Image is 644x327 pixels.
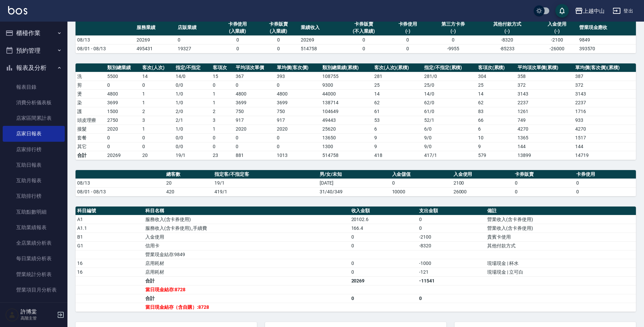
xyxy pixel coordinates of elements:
td: 1261 [516,107,574,116]
td: 其他付款方式 [486,241,636,250]
button: 預約管理 [3,42,65,59]
td: -9955 [428,44,478,53]
td: 4270 [516,125,574,133]
td: 0 [234,81,275,89]
td: 0 [350,233,418,241]
td: 20269 [106,151,141,160]
th: 單均價(客次價) [275,63,321,72]
td: 0 [350,241,418,250]
td: 52 / 1 [422,116,476,125]
p: 高階主管 [21,315,55,321]
img: Person [5,308,19,322]
td: 304 [476,72,516,81]
th: 店販業績 [176,20,217,36]
td: 燙 [76,89,106,98]
td: 750 [234,107,275,116]
td: 2100 [452,179,513,187]
td: 合計 [144,294,350,303]
th: 總客數 [165,170,213,179]
td: 881 [234,151,275,160]
a: 全店業績分析表 [3,235,65,251]
td: 19/1 [213,179,318,187]
td: 剪 [76,81,106,89]
td: 0 [141,81,174,89]
td: 營業現金結存:9849 [144,250,350,259]
td: 9 [373,142,422,151]
td: 護 [76,107,106,116]
td: 1716 [574,107,636,116]
th: 指定/不指定 [174,63,211,72]
th: 入金儲值 [390,170,452,179]
td: A1.1 [76,224,144,233]
td: 營業收入(含卡券使用) [486,224,636,233]
td: 2 / 1 [174,116,211,125]
th: 平均項次單價(累積) [516,63,574,72]
td: 417/1 [422,151,476,160]
td: 1013 [275,151,321,160]
th: 科目編號 [76,207,144,215]
td: 染 [76,98,106,107]
td: 14 / 0 [422,89,476,98]
td: 合計 [76,151,106,160]
td: 281 [373,72,422,81]
div: (-) [430,28,476,35]
td: 信用卡 [144,241,350,250]
td: 25 [476,81,516,89]
td: -121 [417,268,486,276]
td: 08/13 [76,35,135,44]
div: 卡券使用 [219,21,257,28]
div: (-) [480,28,535,35]
td: 3699 [275,98,321,107]
a: 互助月報表 [3,173,65,188]
th: 入金使用 [452,170,513,179]
td: 9 [373,133,422,142]
th: 單均價(客次價)(累積) [574,63,636,72]
button: 登出 [610,5,636,17]
td: 0 [575,179,636,187]
td: 2020 [106,125,141,133]
td: 0 [258,44,299,53]
td: 4270 [574,125,636,133]
td: 0 [258,35,299,44]
td: 108755 [321,72,372,81]
td: 16 [76,268,144,276]
td: 1 / 0 [174,89,211,98]
td: 4800 [275,89,321,98]
td: 2237 [516,98,574,107]
td: 25 / 0 [422,81,476,89]
td: 08/13 [76,179,165,187]
td: 3 [141,116,174,125]
button: 上越中山 [572,4,607,18]
td: -85233 [478,44,536,53]
td: 20269 [350,276,418,285]
td: 3699 [234,98,275,107]
td: 19327 [176,44,217,53]
td: 1 [141,125,174,133]
td: 服務收入(含卡券使用)_手續費 [144,224,350,233]
td: 洗 [76,72,106,81]
td: 14 [373,89,422,98]
td: 2 / 0 [174,107,211,116]
td: 166.4 [350,224,418,233]
div: (不入業績) [342,28,386,35]
td: 3699 [106,98,141,107]
th: 備註 [486,207,636,215]
td: 2020 [234,125,275,133]
a: 互助排行榜 [3,188,65,204]
td: 接髮 [76,125,106,133]
td: 387 [574,72,636,81]
td: 0 [340,44,387,53]
td: 0 [387,44,429,53]
td: 5500 [106,72,141,81]
th: 平均項次單價 [234,63,275,72]
td: 0 [350,294,418,303]
td: -2100 [417,233,486,241]
td: 372 [574,81,636,89]
td: 3143 [574,89,636,98]
td: 0 [417,215,486,224]
td: 0 [106,133,141,142]
td: 750 [275,107,321,116]
div: 卡券販賣 [260,21,297,28]
td: 104649 [321,107,372,116]
th: 營業現金應收 [578,20,636,36]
